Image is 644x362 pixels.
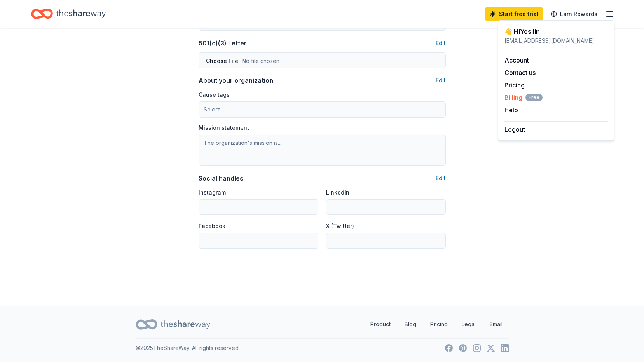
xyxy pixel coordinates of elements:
[504,93,543,102] span: Billing
[483,317,509,332] a: Email
[525,94,543,101] span: Free
[546,7,602,21] a: Earn Rewards
[504,93,543,102] button: BillingFree
[504,56,529,64] a: Account
[136,343,240,353] p: © 2025 TheShareWay. All rights reserved.
[364,317,509,332] nav: quick links
[326,222,354,230] label: X (Twitter)
[204,105,220,114] span: Select
[504,27,608,36] div: 👋 Hi Yosilin
[199,101,446,118] button: Select
[364,317,397,332] a: Product
[504,36,608,45] div: [EMAIL_ADDRESS][DOMAIN_NAME]
[398,317,422,332] a: Blog
[485,7,543,21] a: Start free trial
[504,105,518,115] button: Help
[504,68,536,77] button: Contact us
[436,174,446,183] button: Edit
[424,317,454,332] a: Pricing
[199,38,247,48] div: 501(c)(3) Letter
[504,125,525,134] button: Logout
[199,76,273,85] div: About your organization
[326,189,349,197] label: LinkedIn
[31,5,106,23] a: Home
[199,174,243,183] div: Social handles
[436,38,446,48] button: Edit
[199,91,230,99] label: Cause tags
[456,317,482,332] a: Legal
[199,189,226,197] label: Instagram
[436,76,446,85] button: Edit
[199,222,225,230] label: Facebook
[199,124,249,132] label: Mission statement
[504,81,525,89] a: Pricing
